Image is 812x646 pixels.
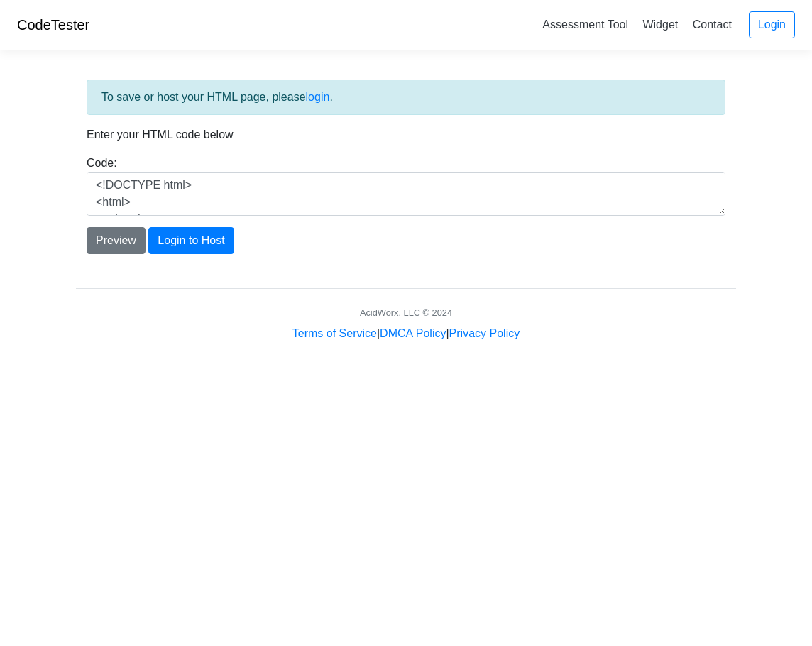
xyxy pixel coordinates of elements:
div: Code: [76,155,736,216]
button: Login to Host [148,227,234,254]
button: Preview [87,227,146,254]
a: Terms of Service [292,327,377,339]
a: DMCA Policy [380,327,446,339]
a: Assessment Tool [537,13,634,36]
a: Privacy Policy [449,327,520,339]
div: | | [292,325,520,342]
p: Enter your HTML code below [87,126,725,143]
a: Contact [687,13,737,36]
div: AcidWorx, LLC © 2024 [360,306,452,319]
div: To save or host your HTML page, please . [87,80,725,115]
a: login [306,91,330,103]
a: Widget [637,13,684,36]
textarea: <!DOCTYPE html> <html> <head> <title>Test</title> </head> <body> <h1>Hello, world!</h1> </body> <... [87,172,725,216]
a: CodeTester [17,17,89,33]
a: Login [749,11,795,38]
